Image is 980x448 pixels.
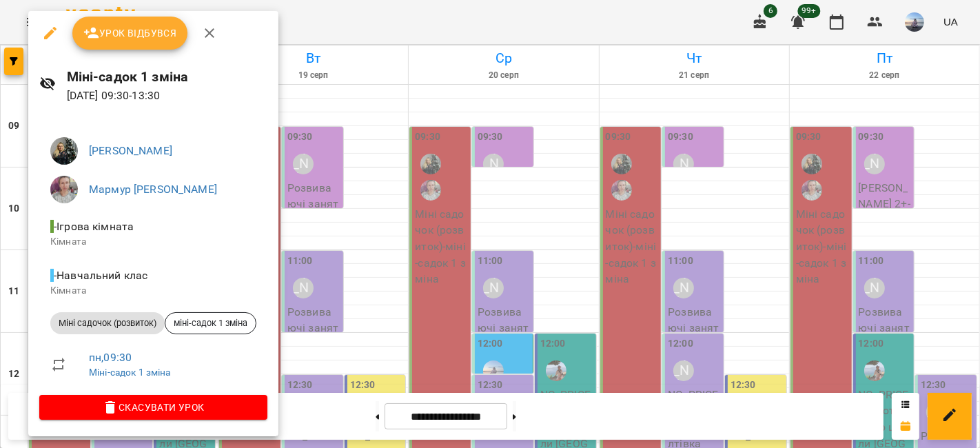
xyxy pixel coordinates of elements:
p: [DATE] 09:30 - 13:30 [67,88,267,104]
img: ead0192eaef42a9abda231fc44e1361d.jpg [50,137,78,165]
button: Урок відбувся [72,17,188,50]
div: міні-садок 1 зміна [165,312,256,334]
span: - Ігрова кімната [50,220,136,233]
span: Міні садочок (розвиток) [50,317,165,329]
a: Міні-садок 1 зміна [89,367,171,378]
p: Кімната [50,284,256,298]
button: Скасувати Урок [39,395,267,420]
p: Кімната [50,235,256,249]
h6: Міні-садок 1 зміна [67,66,267,88]
span: міні-садок 1 зміна [165,317,256,329]
a: пн , 09:30 [89,351,132,364]
img: 6e75c9b48e88bf9a618cea596aac0936.jpg [50,176,78,203]
span: - Навчальний клас [50,269,151,282]
a: Мармур [PERSON_NAME] [89,183,217,196]
a: [PERSON_NAME] [89,144,172,157]
span: Урок відбувся [83,25,177,41]
span: Скасувати Урок [50,399,256,416]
